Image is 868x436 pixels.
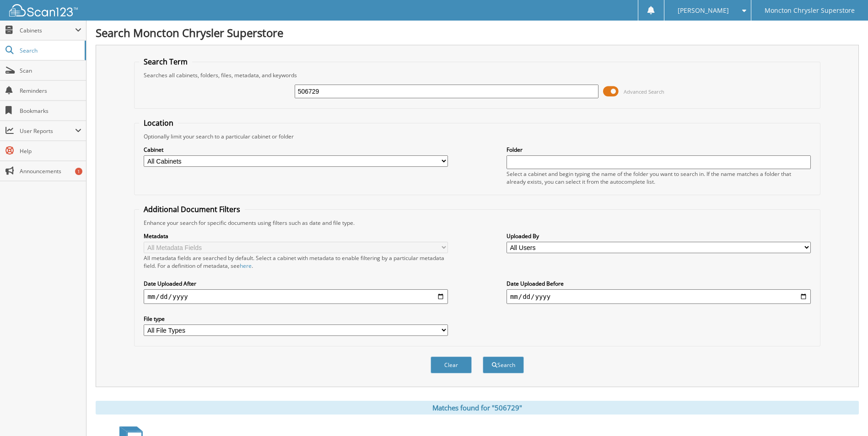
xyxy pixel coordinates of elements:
label: Folder [507,146,811,154]
span: Search [20,47,80,54]
legend: Location [139,118,178,128]
span: Advanced Search [624,88,664,95]
input: start [144,289,448,304]
button: Search [483,356,524,373]
h1: Search Moncton Chrysler Superstore [96,25,859,40]
label: Date Uploaded Before [507,280,811,287]
span: Help [20,147,81,155]
div: Select a cabinet and begin typing the name of the folder you want to search in. If the name match... [507,170,811,186]
legend: Additional Document Filters [139,204,245,214]
label: Metadata [144,232,448,240]
img: scan123-logo-white.svg [9,4,78,16]
span: Moncton Chrysler Superstore [765,8,855,13]
div: All metadata fields are searched by default. Select a cabinet with metadata to enable filtering b... [144,254,448,270]
span: [PERSON_NAME] [678,8,729,13]
span: Announcements [20,167,81,175]
label: File type [144,315,448,323]
div: Matches found for "506729" [96,401,859,415]
label: Date Uploaded After [144,280,448,287]
legend: Search Term [139,57,192,67]
div: Enhance your search for specific documents using filters such as date and file type. [139,219,815,227]
span: Scan [20,67,81,74]
span: Reminders [20,87,81,95]
div: Optionally limit your search to a particular cabinet or folder [139,133,815,140]
a: here [240,262,252,270]
div: 1 [75,168,82,175]
button: Clear [431,356,472,373]
span: Bookmarks [20,107,81,115]
label: Uploaded By [507,232,811,240]
div: Searches all cabinets, folders, files, metadata, and keywords [139,71,815,79]
input: end [507,289,811,304]
span: Cabinets [20,27,75,34]
label: Cabinet [144,146,448,154]
span: User Reports [20,127,75,135]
